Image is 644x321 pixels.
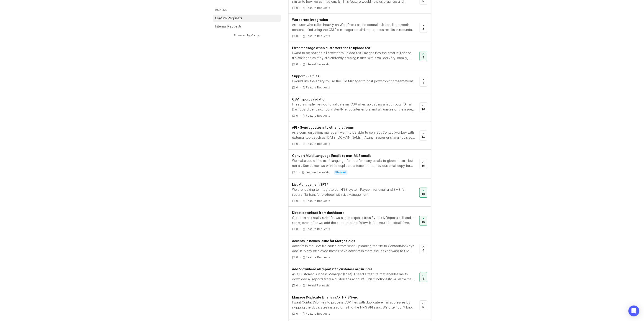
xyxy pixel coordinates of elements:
span: Convert Multi Language Emails to non-MLE emails [292,154,372,158]
div: Open Intercom Messenger [629,306,639,316]
a: Internal Requests [213,23,281,30]
p: Feature Requests [306,86,330,89]
p: Feature Requests [306,6,330,10]
h3: Boards [215,7,281,14]
a: List Management SFTPWe are looking to integrate our HRIS system Paycom for email and SMS for secu... [292,182,419,203]
a: Direct download from dashboardOur team has really strict firewalls, and exports from Events & Rep... [292,210,419,231]
span: 4 [423,27,424,31]
span: 16 [422,164,425,168]
span: 14 [422,135,425,139]
div: I want to be notified if I attempt to upload SVG images into the email builder or file manager, a... [292,50,416,60]
div: · [300,62,301,66]
span: 0 [296,85,298,89]
div: · [300,34,301,38]
span: 0 [296,6,298,10]
div: As a user who relies heavily on WordPress as the central hub for all our media content, I find us... [292,22,416,32]
p: Feature Requests [306,256,330,259]
p: Feature Requests [306,312,330,316]
div: · [300,85,301,89]
a: Powered by Canny [233,33,260,38]
span: 0 [296,62,298,66]
span: Manage Duplicate Emails in API HRIS Sync [292,295,358,299]
span: List Management SFTP [292,183,329,186]
div: · [300,142,301,146]
span: 0 [296,283,298,287]
a: Add "download all reports" to customer org in IntelAs a Customer Success Manager (CSM), I need a ... [292,267,419,287]
button: 4 [419,51,428,61]
div: · [300,6,301,10]
span: Wordpress integration [292,18,328,22]
span: 5 [423,305,424,309]
span: Direct download from dashboard [292,211,345,215]
span: Error message when customer tries to upload SVG [292,46,372,50]
button: 10 [419,216,428,226]
div: We make use of the multi-language feature for many emails to global teams, but not all. Sometimes... [292,158,416,168]
p: Feature Requests [306,34,330,38]
div: · [300,114,301,118]
a: CSV import validationI need a simple method to validate my CSV when uploading a list through Gmai... [292,97,419,118]
p: Internal Requests [306,63,330,66]
span: 6 [423,248,424,252]
span: 0 [296,227,298,231]
button: 16 [419,159,428,169]
p: Feature Requests [306,142,330,146]
p: Feature Requests [306,114,330,118]
p: Feature Requests [306,199,330,203]
div: · [300,171,300,174]
div: As a Customer Success Manager (CSM), I need a feature that enables me to download all reports fro... [292,272,416,282]
div: I would like the ability to use the File Manager to host powerpoint presentations. [292,79,416,84]
button: 10 [419,188,428,198]
p: Internal Requests [216,24,242,29]
button: 4 [419,23,428,33]
button: 4 [419,272,428,282]
button: 13 [419,102,428,112]
div: We are looking to integrate our HRIS system Paycom for email and SMS for secure file transfer pro... [292,187,416,197]
div: · [300,199,301,203]
span: API - Sync updates into other platforms [292,125,354,129]
span: 0 [296,312,298,316]
a: Convert Multi Language Emails to non-MLE emailsWe make use of the multi-language feature for many... [292,153,419,175]
span: 13 [422,107,425,111]
div: I need a simple method to validate my CSV when uploading a list through Gmail Dashboard Sending. ... [292,102,416,112]
p: planned [336,171,346,174]
div: I want ContactMonkey to process CSV files with duplicate email addresses by skipping the duplicat... [292,300,416,310]
a: Wordpress integrationAs a user who relies heavily on WordPress as the central hub for all our med... [292,17,419,38]
span: 10 [422,192,425,196]
span: 0 [296,199,298,203]
p: Feature Requests [306,171,330,174]
span: Add "download all reports" to customer org in Intel [292,267,372,271]
button: 6 [419,244,428,254]
button: 14 [419,130,428,140]
p: Feature Requests [216,16,242,20]
span: 0 [296,114,298,118]
a: API - Sync updates into other platformsAs a communications manager I want to be able to connect C... [292,125,419,146]
button: 5 [419,300,428,310]
p: Feature Requests [306,227,330,231]
div: · [300,227,301,231]
p: Internal Requests [306,284,330,287]
span: 4 [423,55,424,59]
span: Accents in names issue for Merge fields [292,239,355,243]
a: Accents in names issue for Merge fieldsAccents in the CSV file cause errors when uploading the fi... [292,238,419,259]
div: · [332,171,332,174]
div: · [300,283,301,287]
a: Feature Requests [213,15,281,22]
a: Manage Duplicate Emails in API HRIS SyncI want ContactMonkey to process CSV files with duplicate ... [292,295,419,316]
div: Our team has really strict firewalls, and exports from Events & Reports still land in spam, even ... [292,215,416,225]
span: 4 [423,277,424,281]
a: Error message when customer tries to upload SVGI want to be notified if I attempt to upload SVG i... [292,45,419,66]
div: As a communications manager I want to be able to connect ContactMonkey with external tools such a... [292,130,416,140]
span: Support PPT files [292,74,320,78]
a: Support PPT filesI would like the ability to use the File Manager to host powerpoint presentation... [292,74,419,89]
span: 1 [423,81,424,85]
span: 0 [296,34,298,38]
span: 10 [422,220,425,224]
div: Accents in the CSV file cause errors when uploading the file to ContactMonkey's Add-In. Many empl... [292,243,416,253]
span: 1 [296,171,298,174]
button: 1 [419,77,428,87]
div: · [300,255,301,259]
div: · [300,312,301,316]
span: 0 [296,142,298,146]
span: CSV import validation [292,97,327,101]
span: 0 [296,255,298,259]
